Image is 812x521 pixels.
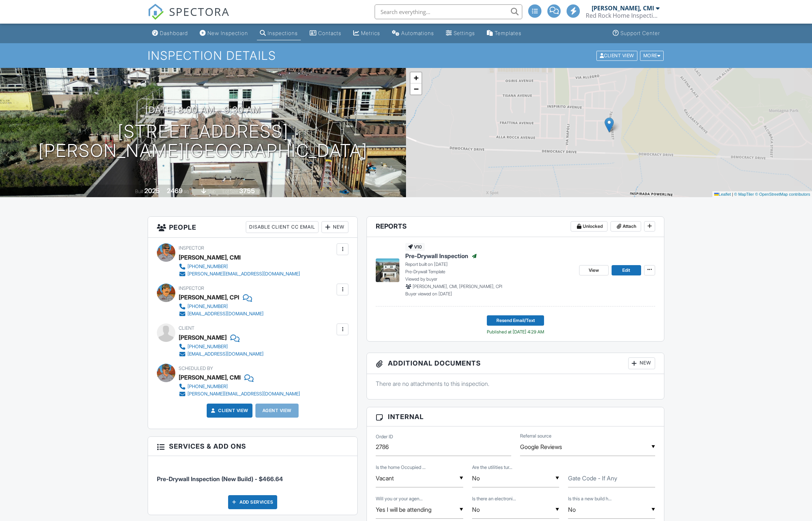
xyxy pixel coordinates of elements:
[376,496,423,502] label: Will you or your agent be attending the inspection?
[350,27,383,40] a: Metrics
[179,332,227,343] div: [PERSON_NAME]
[568,474,617,482] label: Gate Code - If Any
[148,10,230,25] a: SPECTORA
[179,245,204,251] span: Inspector
[367,353,664,374] h3: Additional Documents
[361,30,380,36] div: Metrics
[148,217,357,238] h3: People
[157,462,348,489] li: Service: Pre-Drywall Inspection (New Build)
[596,52,639,58] a: Client View
[179,350,264,358] a: [EMAIL_ADDRESS][DOMAIN_NAME]
[640,51,664,61] div: More
[179,252,241,263] div: [PERSON_NAME], CMI
[179,303,264,310] a: [PHONE_NUMBER]
[367,407,664,426] h3: Internal
[179,343,264,350] a: [PHONE_NUMBER]
[246,221,319,233] div: Disable Client CC Email
[179,285,204,291] span: Inspector
[187,391,300,397] div: [PERSON_NAME][EMAIL_ADDRESS][DOMAIN_NAME]
[414,73,419,82] span: +
[135,189,143,194] span: Built
[443,27,478,40] a: Settings
[410,72,422,83] a: Zoom in
[179,270,300,278] a: [PERSON_NAME][EMAIL_ADDRESS][DOMAIN_NAME]
[207,189,216,194] span: slab
[228,495,277,509] div: Add Services
[160,30,188,36] div: Dashboard
[610,27,663,40] a: Support Center
[472,464,512,471] label: Are the utilities turned on?
[318,30,341,36] div: Contacts
[187,264,228,270] div: [PHONE_NUMBER]
[376,433,393,440] label: Order ID
[38,122,368,161] h1: [STREET_ADDRESS] [PERSON_NAME][GEOGRAPHIC_DATA]
[144,187,160,195] div: 2025
[568,469,655,487] input: Gate Code - If Any
[187,351,264,357] div: [EMAIL_ADDRESS][DOMAIN_NAME]
[187,344,228,350] div: [PHONE_NUMBER]
[389,27,437,40] a: Automations (Advanced)
[179,263,300,270] a: [PHONE_NUMBER]
[179,292,239,303] div: [PERSON_NAME], CPI
[620,30,660,36] div: Support Center
[179,325,195,331] span: Client
[149,27,191,40] a: Dashboard
[187,311,264,317] div: [EMAIL_ADDRESS][DOMAIN_NAME]
[179,372,241,383] div: [PERSON_NAME], CMI
[167,187,183,195] div: 2469
[732,192,733,196] span: |
[179,383,300,390] a: [PHONE_NUMBER]
[376,464,426,471] label: Is the home Occupied or Vacant?
[307,27,344,40] a: Contacts
[187,271,300,277] div: [PERSON_NAME][EMAIL_ADDRESS][DOMAIN_NAME]
[410,83,422,95] a: Zoom out
[592,4,654,12] div: [PERSON_NAME], CMI
[414,84,419,93] span: −
[179,390,300,398] a: [PERSON_NAME][EMAIL_ADDRESS][DOMAIN_NAME]
[257,27,301,40] a: Inspections
[145,105,261,115] h3: [DATE] 8:00 am - 9:30 am
[157,475,283,483] span: Pre-Drywall Inspection (New Build) - $466.64
[628,357,655,369] div: New
[605,117,614,133] img: Marker
[714,192,731,196] a: Leaflet
[197,27,251,40] a: New Inspection
[321,221,348,233] div: New
[520,433,551,439] label: Referral source
[148,437,357,456] h3: Services & Add ons
[207,30,248,36] div: New Inspection
[256,189,265,194] span: sq.ft.
[755,192,810,196] a: © OpenStreetMap contributors
[179,366,213,371] span: Scheduled By
[495,30,522,36] div: Templates
[375,4,522,19] input: Search everything...
[169,4,230,19] span: SPECTORA
[187,304,228,309] div: [PHONE_NUMBER]
[148,4,164,20] img: The Best Home Inspection Software - Spectora
[184,189,194,194] span: sq. ft.
[209,407,248,414] a: Client View
[472,496,516,502] label: Is there an electronic (Sentri-Lock) Keybox at the home?
[239,187,255,195] div: 3755
[454,30,475,36] div: Settings
[179,310,264,318] a: [EMAIL_ADDRESS][DOMAIN_NAME]
[187,384,228,390] div: [PHONE_NUMBER]
[401,30,434,36] div: Automations
[223,189,238,194] span: Lot Size
[268,30,298,36] div: Inspections
[148,49,664,62] h1: Inspection Details
[734,192,754,196] a: © MapTiler
[596,51,637,61] div: Client View
[586,12,660,19] div: Red Rock Home Inspections LLC
[484,27,524,40] a: Templates
[376,380,655,388] p: There are no attachments to this inspection.
[568,496,612,502] label: Is this a new build home?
